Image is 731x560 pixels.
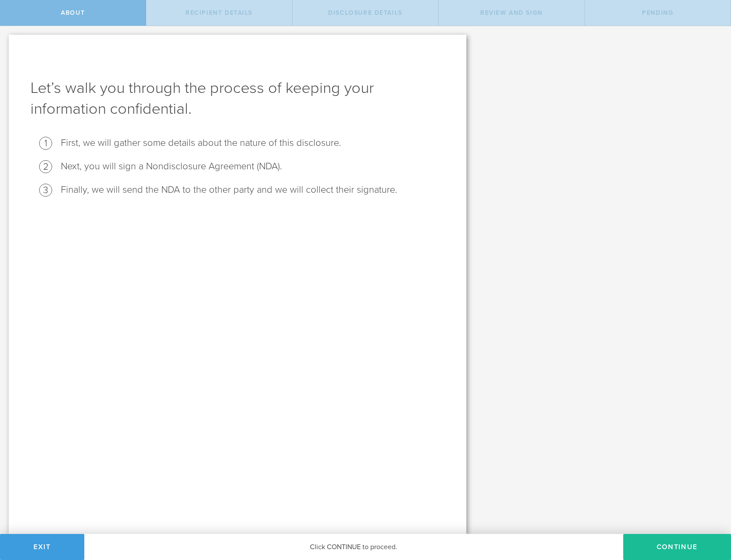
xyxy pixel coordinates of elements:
span: About [61,9,85,16]
li: Next, you will sign a Nondisclosure Agreement (NDA). [61,160,445,173]
div: Click CONTINUE to proceed. [84,534,623,560]
button: Continue [623,534,731,560]
li: Finally, we will send the NDA to the other party and we will collect their signature. [61,184,445,196]
h1: Let’s walk you through the process of keeping your information confidential. [30,78,445,119]
span: Disclosure details [328,9,402,16]
li: First, we will gather some details about the nature of this disclosure. [61,137,445,149]
span: Review and sign [480,9,543,16]
span: Pending [642,9,673,16]
span: Recipient details [186,9,253,16]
